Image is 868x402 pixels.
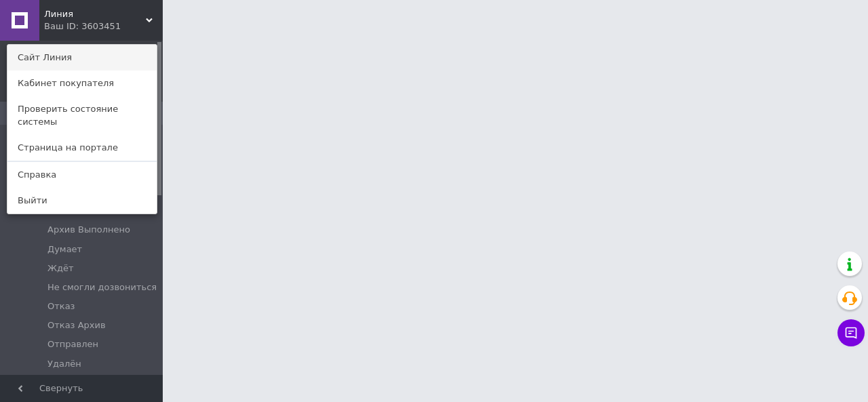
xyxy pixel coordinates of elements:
[47,338,98,350] span: Отправлен
[44,20,101,33] div: Ваш ID: 3603451
[47,262,74,275] span: Ждёт
[7,45,157,71] a: Сайт Линия
[7,188,157,214] a: Выйти
[7,135,157,161] a: Страница на портале
[47,243,82,256] span: Думает
[44,8,146,20] span: Линия
[837,319,865,346] button: Чат с покупателем
[7,96,157,134] a: Проверить состояние системы
[47,281,157,294] span: Не смогли дозвониться
[7,162,157,188] a: Справка
[47,319,106,331] span: Отказ Архив
[47,224,130,236] span: Архив Выполнено
[47,358,81,370] span: Удалён
[7,71,157,96] a: Кабинет покупателя
[47,300,75,313] span: Отказ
